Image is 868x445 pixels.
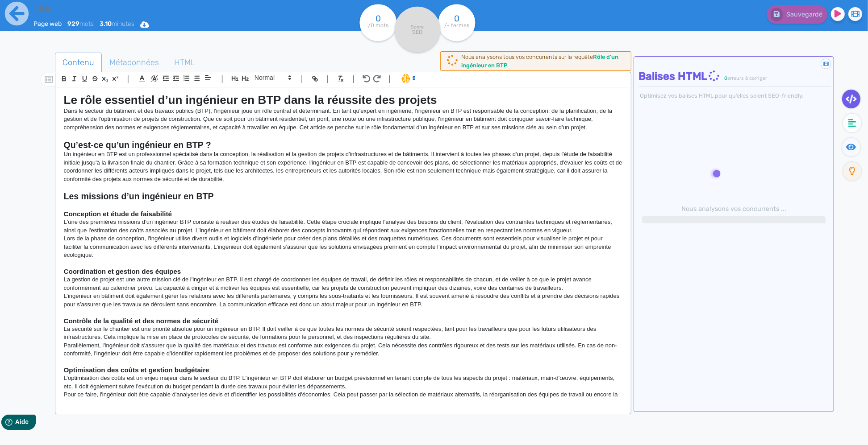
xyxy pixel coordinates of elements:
strong: Optimisation des coûts et gestion budgétaire [64,366,209,374]
span: | [301,73,303,85]
span: mots [67,20,94,28]
a: HTML [167,53,203,73]
button: Sauvegardé [767,5,827,24]
tspan: SEO [413,29,423,35]
h6: Nous analysons vos concurrents ... [642,205,826,213]
p: L’optimisation des coûts est un enjeu majeur dans le secteur du BTP. L'ingénieur en BTP doit élab... [64,374,623,391]
a: Métadonnées [102,53,167,73]
strong: Le rôle essentiel d’un ingénieur en BTP dans la réussite des projets [64,93,437,107]
p: Lors de la phase de conception, l'ingénieur utilise divers outils et logiciels d’ingénierie pour ... [64,235,623,259]
span: Contenu [55,50,101,74]
p: Pour ce faire, l'ingénieur doit être capable d'analyser les devis et d’identifier les possibilité... [64,391,623,407]
p: Un ingénieur en BTP est un professionnel spécialisé dans la conception, la réalisation et la gest... [64,150,623,183]
span: | [352,73,355,85]
tspan: 0 [454,13,459,24]
b: 3.10 [100,20,112,28]
a: Contenu [55,53,102,73]
b: 929 [67,20,79,28]
div: Optimisez vos balises HTML pour qu’elles soient SEO-friendly. [638,91,831,100]
p: La gestion de projet est une autre mission clé de l'ingénieur en BTP. Il est chargé de coordonner... [64,276,623,292]
h4: Balises HTML [638,70,831,83]
span: erreurs à corriger [727,75,767,81]
tspan: 0 [376,13,381,24]
strong: Coordination et gestion des équipes [64,268,181,275]
p: Parallèlement, l'ingénieur doit s'assurer que la qualité des matériaux et des travaux est conform... [64,342,623,358]
span: Aligment [202,72,214,83]
strong: Contrôle de la qualité et des normes de sécurité [64,317,218,325]
strong: Qu’est-ce qu’un ingénieur en BTP ? [64,140,211,150]
span: Sauvegardé [786,11,822,18]
span: minutes [100,20,134,28]
tspan: Score [411,24,424,30]
strong: Les missions d’un ingénieur en BTP [64,191,214,201]
span: Aide [46,7,59,14]
span: HTML [167,50,202,74]
span: | [127,73,129,85]
tspan: /- termes [444,22,469,29]
p: L'une des premières missions d’un ingénieur BTP consiste à réaliser des études de faisabilité. Ce... [64,218,623,235]
span: I.Assistant [397,73,418,84]
p: L’ingénieur en bâtiment doit également gérer les relations avec les différents partenaires, y com... [64,292,623,309]
p: La sécurité sur le chantier est une priorité absolue pour un ingénieur en BTP. Il doit veiller à ... [64,325,623,342]
tspan: /0 mots [368,22,388,29]
p: Dans le secteur du bâtiment et des travaux publics (BTP), l'ingénieur joue un rôle central et dét... [64,107,623,132]
input: title [33,2,294,16]
span: | [221,73,223,85]
span: | [388,73,391,85]
span: Page web [33,20,62,28]
strong: Conception et étude de faisabilité [64,210,172,218]
span: | [327,73,329,85]
span: Métadonnées [102,50,166,74]
span: 0 [724,75,727,81]
div: Nous analysons tous vos concurrents sur la requête . [461,53,626,70]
